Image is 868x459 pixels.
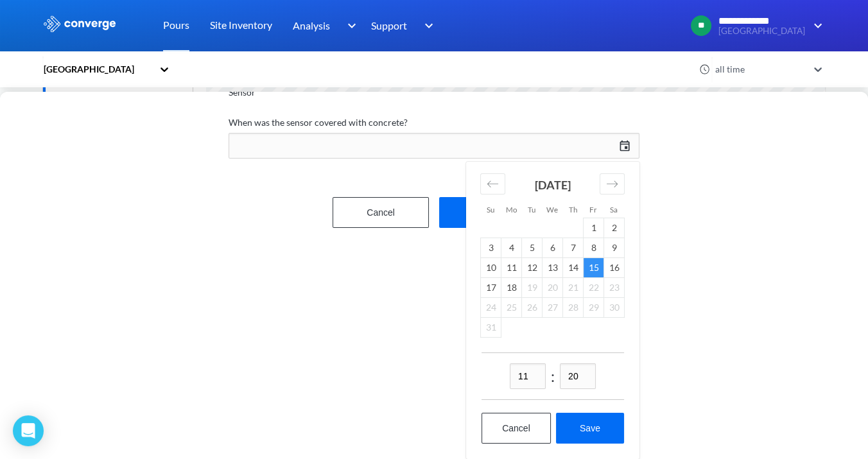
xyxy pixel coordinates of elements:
span: [GEOGRAPHIC_DATA] [718,26,805,36]
td: Not available. Saturday, August 23, 2025 [604,278,625,298]
label: When was the sensor covered with concrete? [229,115,639,130]
td: Not available. Wednesday, August 20, 2025 [542,278,563,298]
button: Start [439,197,535,228]
small: Fr [589,205,597,214]
input: mm [560,363,596,389]
td: Monday, August 18, 2025 [501,278,522,298]
td: Saturday, August 16, 2025 [604,258,625,278]
td: Not available. Saturday, August 30, 2025 [604,298,625,318]
small: Th [569,205,577,214]
button: Cancel [333,197,429,228]
td: Not available. Sunday, August 24, 2025 [481,298,501,318]
td: Thursday, August 7, 2025 [563,238,584,258]
td: Tuesday, August 5, 2025 [522,238,542,258]
input: hh [510,363,546,389]
span: Analysis [293,17,330,33]
td: Saturday, August 2, 2025 [604,218,625,238]
td: Not available. Friday, August 29, 2025 [584,298,604,318]
button: Save [556,413,624,444]
td: Saturday, August 9, 2025 [604,238,625,258]
div: Move backward to switch to the previous month. [480,173,505,195]
small: Su [487,205,494,214]
td: Friday, August 1, 2025 [584,218,604,238]
span: Sensor [229,85,256,100]
td: Not available. Tuesday, August 19, 2025 [522,278,542,298]
small: We [546,205,558,214]
small: Sa [610,205,618,214]
td: Tuesday, August 12, 2025 [522,258,542,278]
img: logo_ewhite.svg [42,15,117,32]
div: Move forward to switch to the next month. [600,173,625,195]
td: Not available. Thursday, August 21, 2025 [563,278,584,298]
td: Not available. Wednesday, August 27, 2025 [542,298,563,318]
td: Wednesday, August 6, 2025 [542,238,563,258]
td: Wednesday, August 13, 2025 [542,258,563,278]
span: : [551,364,555,388]
td: Sunday, August 10, 2025 [481,258,501,278]
img: downArrow.svg [416,18,437,33]
div: Calendar [466,162,639,459]
img: downArrow.svg [339,18,360,33]
span: Support [371,17,407,33]
td: Not available. Sunday, August 31, 2025 [481,318,501,338]
small: Tu [528,205,535,214]
small: Mo [506,205,517,214]
div: Open Intercom Messenger [13,415,44,446]
td: Monday, August 4, 2025 [501,238,522,258]
td: Monday, August 11, 2025 [501,258,522,278]
td: Sunday, August 17, 2025 [481,278,501,298]
img: downArrow.svg [805,18,826,33]
strong: [DATE] [535,178,571,192]
td: Not available. Tuesday, August 26, 2025 [522,298,542,318]
td: Sunday, August 3, 2025 [481,238,501,258]
td: Selected. Friday, August 15, 2025 [584,258,604,278]
td: Thursday, August 14, 2025 [563,258,584,278]
td: Friday, August 8, 2025 [584,238,604,258]
td: Not available. Friday, August 22, 2025 [584,278,604,298]
td: Not available. Thursday, August 28, 2025 [563,298,584,318]
button: Cancel [482,413,551,444]
td: Not available. Monday, August 25, 2025 [501,298,522,318]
